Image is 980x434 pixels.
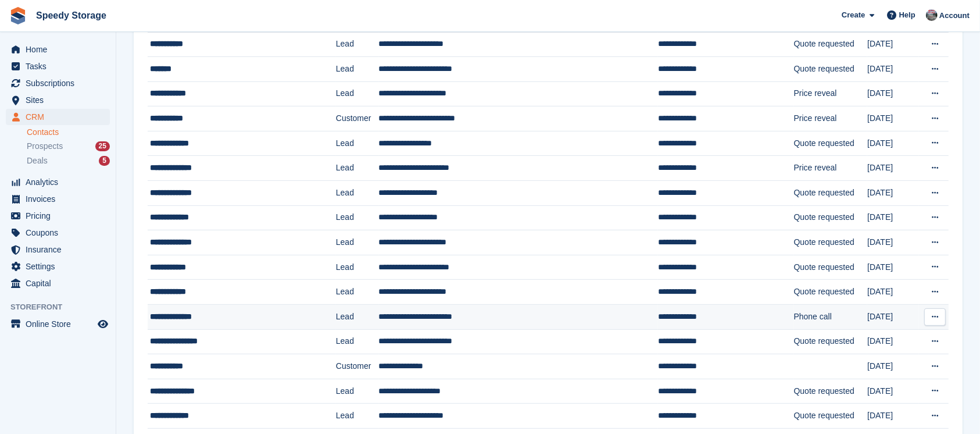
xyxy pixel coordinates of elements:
[26,109,95,125] span: CRM
[842,9,865,21] span: Create
[794,156,868,181] td: Price reveal
[9,7,27,24] img: stora-icon-8386f47178a22dfd0bd8f6a31ec36ba5ce8667c1dd55bd0f319d3a0aa187defe.svg
[26,41,95,58] span: Home
[867,379,919,404] td: [DATE]
[336,156,379,181] td: Lead
[867,106,919,131] td: [DATE]
[27,140,110,152] a: Prospects 25
[26,241,95,258] span: Insurance
[336,255,379,280] td: Lead
[336,32,379,57] td: Lead
[336,81,379,106] td: Lead
[96,317,110,331] a: Preview store
[794,255,868,280] td: Quote requested
[867,280,919,305] td: [DATE]
[26,316,95,332] span: Online Store
[867,205,919,230] td: [DATE]
[336,230,379,255] td: Lead
[336,379,379,404] td: Lead
[867,305,919,330] td: [DATE]
[867,81,919,106] td: [DATE]
[26,258,95,275] span: Settings
[867,255,919,280] td: [DATE]
[926,9,938,21] img: Dan Jackson
[6,174,110,190] a: menu
[794,81,868,106] td: Price reveal
[27,155,48,166] span: Deals
[6,109,110,125] a: menu
[26,191,95,207] span: Invoices
[867,181,919,206] td: [DATE]
[26,225,95,241] span: Coupons
[6,41,110,58] a: menu
[99,156,110,166] div: 5
[899,9,915,21] span: Help
[336,57,379,82] td: Lead
[794,280,868,305] td: Quote requested
[867,131,919,156] td: [DATE]
[336,181,379,206] td: Lead
[794,57,868,82] td: Quote requested
[794,106,868,131] td: Price reveal
[336,205,379,230] td: Lead
[867,354,919,379] td: [DATE]
[336,280,379,305] td: Lead
[794,205,868,230] td: Quote requested
[6,241,110,258] a: menu
[27,127,110,138] a: Contacts
[31,6,111,25] a: Speedy Storage
[6,316,110,332] a: menu
[867,404,919,429] td: [DATE]
[794,230,868,255] td: Quote requested
[6,225,110,241] a: menu
[27,155,110,167] a: Deals 5
[867,32,919,57] td: [DATE]
[794,305,868,330] td: Phone call
[939,10,970,22] span: Account
[6,58,110,74] a: menu
[336,404,379,429] td: Lead
[867,329,919,354] td: [DATE]
[6,258,110,275] a: menu
[26,58,95,74] span: Tasks
[6,275,110,291] a: menu
[26,275,95,291] span: Capital
[10,301,116,313] span: Storefront
[794,329,868,354] td: Quote requested
[26,75,95,91] span: Subscriptions
[867,156,919,181] td: [DATE]
[794,181,868,206] td: Quote requested
[26,174,95,190] span: Analytics
[6,208,110,224] a: menu
[336,106,379,131] td: Customer
[794,32,868,57] td: Quote requested
[27,141,63,152] span: Prospects
[6,92,110,108] a: menu
[867,57,919,82] td: [DATE]
[794,131,868,156] td: Quote requested
[336,305,379,330] td: Lead
[336,329,379,354] td: Lead
[794,404,868,429] td: Quote requested
[26,208,95,224] span: Pricing
[867,230,919,255] td: [DATE]
[95,141,110,151] div: 25
[6,75,110,91] a: menu
[26,92,95,108] span: Sites
[794,379,868,404] td: Quote requested
[6,191,110,207] a: menu
[336,354,379,379] td: Customer
[336,131,379,156] td: Lead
